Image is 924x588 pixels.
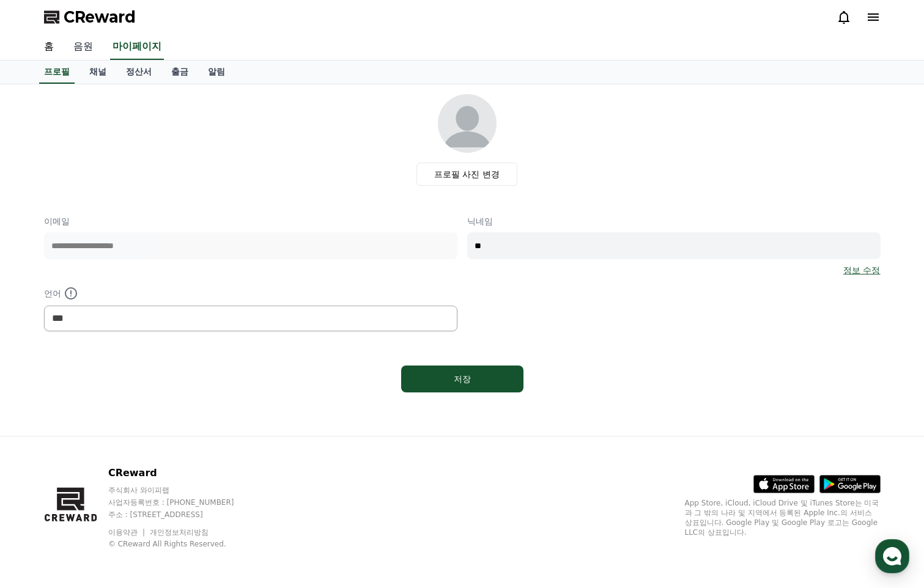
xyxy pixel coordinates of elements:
a: 홈 [34,34,64,60]
p: 닉네임 [467,215,881,227]
p: 주식회사 와이피랩 [108,485,257,495]
p: 사업자등록번호 : [PHONE_NUMBER] [108,498,257,507]
label: 프로필 사진 변경 [416,163,517,186]
span: 홈 [39,406,46,416]
div: 저장 [426,373,499,385]
a: 홈 [4,388,81,418]
p: 언어 [44,286,457,301]
span: 대화 [112,406,127,416]
button: 저장 [401,366,523,392]
a: 개인정보처리방침 [150,528,209,537]
a: 설정 [158,388,235,418]
span: CReward [64,7,136,27]
img: profile_image [438,94,497,153]
a: 채널 [79,61,116,84]
p: App Store, iCloud, iCloud Drive 및 iTunes Store는 미국과 그 밖의 나라 및 지역에서 등록된 Apple Inc.의 서비스 상표입니다. Goo... [685,498,881,537]
a: 대화 [81,388,158,418]
a: 정산서 [116,61,161,84]
a: 이용약관 [108,528,147,537]
a: 프로필 [39,61,75,84]
a: 알림 [198,61,235,84]
p: 이메일 [44,215,457,227]
a: 정보 수정 [843,264,880,276]
p: CReward [108,466,257,480]
a: 음원 [64,34,103,60]
p: 주소 : [STREET_ADDRESS] [108,510,257,520]
a: CReward [44,7,136,27]
a: 출금 [161,61,198,84]
span: 설정 [189,406,204,416]
a: 마이페이지 [110,34,164,60]
p: © CReward All Rights Reserved. [108,539,257,549]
